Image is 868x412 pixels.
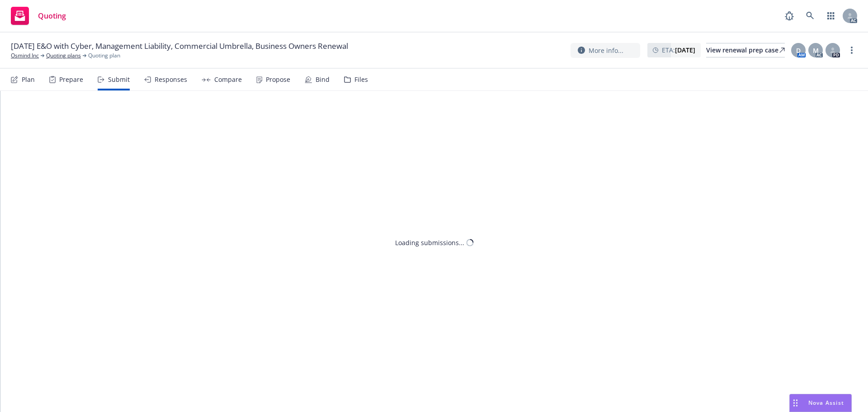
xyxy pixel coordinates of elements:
span: M [813,46,819,55]
div: Prepare [59,76,83,83]
div: Compare [214,76,242,83]
button: Nova Assist [789,394,852,412]
span: Quoting [38,12,66,19]
span: Nova Assist [808,399,844,407]
button: More info... [571,43,640,58]
a: Report a Bug [780,7,798,25]
div: Drag to move [790,394,801,412]
span: D [796,46,801,55]
a: Quoting [7,3,70,28]
div: Files [354,76,368,83]
div: Submit [108,76,130,83]
span: ETA : [662,45,695,55]
div: Bind [316,76,330,83]
a: Switch app [822,7,840,25]
span: Quoting plan [88,52,120,60]
strong: [DATE] [675,46,695,54]
div: Plan [22,76,35,83]
div: Responses [155,76,187,83]
span: More info... [589,46,623,55]
div: Loading submissions... [395,238,464,247]
div: Propose [266,76,290,83]
a: more [846,45,857,56]
a: View renewal prep case [706,43,785,57]
div: View renewal prep case [706,43,785,57]
a: Quoting plans [46,52,81,60]
span: [DATE] E&O with Cyber, Management Liability, Commercial Umbrella, Business Owners Renewal [11,41,348,52]
a: Osmind Inc [11,52,39,60]
a: Search [801,7,819,25]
